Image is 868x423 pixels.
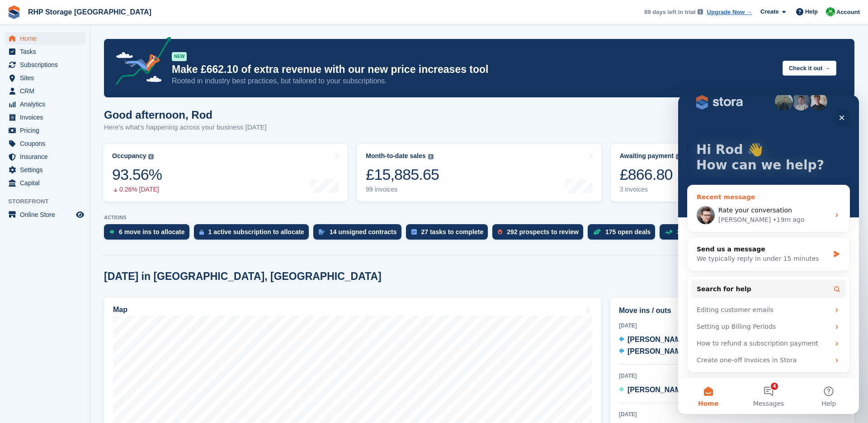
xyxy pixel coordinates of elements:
[18,47,163,62] p: Hi Rod 👋
[20,58,74,71] span: Subscriptions
[676,154,681,159] img: icon-info-grey-7440780725fd019a000dd9b08b2336e03edf1995a4989e88bcd33f0948082b44.svg
[13,240,168,257] div: How to refund a subscription payment
[112,186,162,193] div: 0.26% [DATE]
[611,144,855,202] a: Awaiting payment £866.80 3 invoices
[5,58,85,71] a: menu
[143,305,158,312] span: Help
[605,228,651,236] div: 175 open deals
[148,154,154,159] img: icon-info-grey-7440780725fd019a000dd9b08b2336e03edf1995a4989e88bcd33f0948082b44.svg
[75,305,106,312] span: Messages
[119,228,185,236] div: 6 move ins to allocate
[5,208,85,221] a: menu
[9,103,171,137] div: Profile image for StevenRate your conversation[PERSON_NAME]•19m ago
[593,229,601,235] img: deal-1b604bf984904fb50ccaf53a9ad4b4a5d6e5aea283cecdc64d6e3604feb123c2.svg
[20,111,74,124] span: Invoices
[20,163,74,176] span: Settings
[698,9,703,14] img: icon-info-grey-7440780725fd019a000dd9b08b2336e03edf1995a4989e88bcd33f0948082b44.svg
[406,224,493,244] a: 27 tasks to complete
[5,111,85,124] a: menu
[104,270,382,283] h2: [DATE] in [GEOGRAPHIC_DATA], [GEOGRAPHIC_DATA]
[5,72,85,84] a: menu
[588,224,660,244] a: 175 open deals
[619,346,725,358] a: [PERSON_NAME] Not allocated
[627,336,688,343] span: [PERSON_NAME]
[5,150,85,163] a: menu
[60,283,120,319] button: Messages
[627,347,688,355] span: [PERSON_NAME]
[627,386,688,394] span: [PERSON_NAME]
[760,7,778,16] span: Create
[357,144,601,202] a: Month-to-date sales £15,885.65 99 invoices
[19,210,151,220] div: Editing customer emails
[13,207,168,223] div: Editing customer emails
[112,152,146,160] div: Occupancy
[619,334,725,346] a: [PERSON_NAME] Not allocated
[13,257,168,274] div: Create one-off Invoices in Stora
[112,165,162,184] div: 93.56%
[677,228,770,236] div: 35 price increase opportunities
[620,165,682,184] div: £866.80
[9,90,172,137] div: Recent messageProfile image for StevenRate your conversation[PERSON_NAME]•19m ago
[319,229,325,235] img: contract_signature_icon-13c848040528278c33f63329250d36e43548de30e8caae1d1a13099fd9432cc5.svg
[103,144,348,202] a: Occupancy 93.56% 0.26% [DATE]
[20,305,40,312] span: Home
[19,97,162,107] div: Recent message
[199,229,204,235] img: active_subscription_to_allocate_icon-d502201f5373d7db506a760aba3b589e785aa758c864c3986d89f69b8ff3...
[660,224,779,244] a: 35 price increase opportunities
[421,228,484,236] div: 27 tasks to complete
[19,244,151,253] div: How to refund a subscription payment
[40,111,114,119] span: Rate your conversation
[5,124,85,137] a: menu
[313,224,406,244] a: 14 unsigned contracts
[5,45,85,58] a: menu
[5,137,85,150] a: menu
[94,120,126,130] div: • 19m ago
[104,224,194,244] a: 6 move ins to allocate
[108,37,171,88] img: price-adjustments-announcement-icon-8257ccfd72463d97f412b2fc003d46551f7dbcb40ab6d574587a9cd5c0d94...
[707,8,752,17] a: Upgrade Now →
[40,120,93,130] div: [PERSON_NAME]
[411,229,417,235] img: task-75834270c22a3079a89374b754ae025e5fb1db73e45f91037f5363f120a921f8.svg
[366,186,439,193] div: 99 invoices
[20,32,74,45] span: Home
[208,228,304,236] div: 1 active subscription to allocate
[428,154,434,159] img: icon-info-grey-7440780725fd019a000dd9b08b2336e03edf1995a4989e88bcd33f0948082b44.svg
[172,52,187,61] div: NEW
[121,283,181,319] button: Help
[194,224,313,244] a: 1 active subscription to allocate
[113,306,127,314] h2: Map
[75,209,85,220] a: Preview store
[172,76,775,86] p: Rooted in industry best practices, but tailored to your subscriptions.
[619,410,846,418] div: [DATE]
[156,14,172,31] div: Close
[19,149,151,159] div: Send us a message
[8,197,90,206] span: Storefront
[330,228,397,236] div: 14 unsigned contracts
[9,142,172,176] div: Send us a messageWe typically reply in under 15 minutes
[104,215,854,221] p: ACTIONS
[13,223,168,240] div: Setting up Billing Periods
[19,260,151,270] div: Create one-off Invoices in Stora
[19,227,151,236] div: Setting up Billing Periods
[20,72,74,84] span: Sites
[5,98,85,111] a: menu
[619,385,710,396] a: [PERSON_NAME] DF20A
[19,189,73,199] span: Search for help
[665,230,672,234] img: price_increase_opportunities-93ffe204e8149a01c8c9dc8f82e8f89637d9d84a8eef4429ea346261dce0b2c0.svg
[366,152,425,160] div: Month-to-date sales
[507,228,579,236] div: 292 prospects to review
[5,85,85,97] a: menu
[5,177,85,189] a: menu
[24,5,155,19] a: RHP Storage [GEOGRAPHIC_DATA]
[826,7,835,16] img: Rod
[20,150,74,163] span: Insurance
[620,186,682,193] div: 3 invoices
[109,229,114,235] img: move_ins_to_allocate_icon-fdf77a2bb77ea45bf5b3d319d69a93e2d87916cf1d5bf7949dd705db3b84f3ca.svg
[620,152,674,160] div: Awaiting payment
[104,122,267,133] p: Here's what's happening across your business [DATE]
[20,85,74,97] span: CRM
[678,95,859,414] iframe: Intercom live chat
[836,8,860,17] span: Account
[20,98,74,111] span: Analytics
[644,8,695,17] span: 89 days left in trial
